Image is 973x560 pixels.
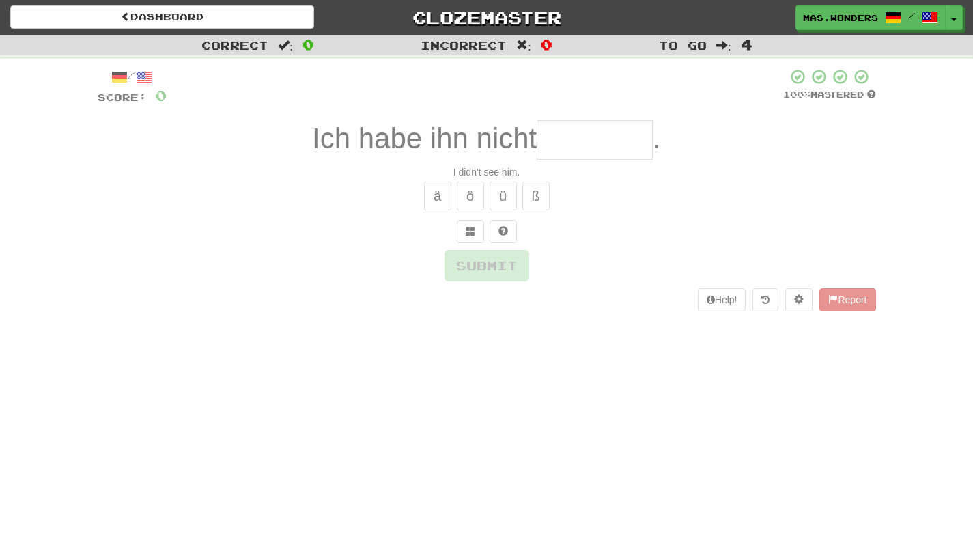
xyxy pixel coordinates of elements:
[445,250,529,281] button: Submit
[716,40,731,51] span: :
[819,288,875,311] button: Report
[98,92,147,103] span: Score:
[302,36,314,53] span: 0
[653,122,661,154] span: .
[278,40,293,51] span: :
[312,122,537,154] span: Ich habe ihn nicht
[490,220,517,243] button: Single letter hint - you only get 1 per sentence and score half the points! alt+h
[421,38,507,52] span: Incorrect
[10,5,314,29] a: Dashboard
[659,38,707,52] span: To go
[698,288,746,311] button: Help!
[541,36,552,53] span: 0
[490,182,517,210] button: ü
[908,11,915,20] span: /
[155,87,167,104] span: 0
[516,40,531,51] span: :
[795,5,946,30] a: mas.wonders /
[803,12,878,24] span: mas.wonders
[522,182,550,210] button: ß
[741,36,752,53] span: 4
[457,220,484,243] button: Switch sentence to multiple choice alt+p
[201,38,268,52] span: Correct
[783,89,810,100] span: 100 %
[98,68,167,85] div: /
[98,165,876,179] div: I didn't see him.
[335,5,638,29] a: Clozemaster
[752,288,778,311] button: Round history (alt+y)
[457,182,484,210] button: ö
[783,89,876,101] div: Mastered
[424,182,451,210] button: ä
